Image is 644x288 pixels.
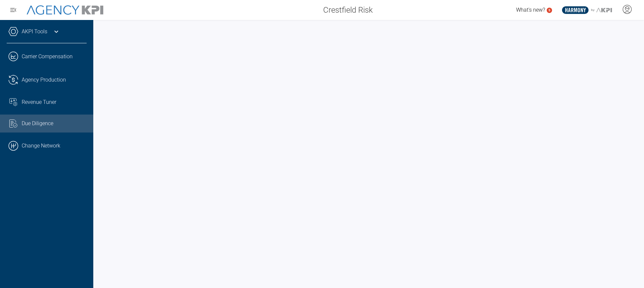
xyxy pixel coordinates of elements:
span: Due Diligence [22,120,53,128]
span: Crestfield Risk [323,4,373,16]
a: 5 [547,8,552,13]
span: Agency Production [22,76,66,84]
a: AKPI Tools [22,28,47,36]
img: AgencyKPI [27,5,103,15]
span: Revenue Tuner [22,98,56,106]
span: What's new? [516,7,545,13]
text: 5 [548,8,550,12]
